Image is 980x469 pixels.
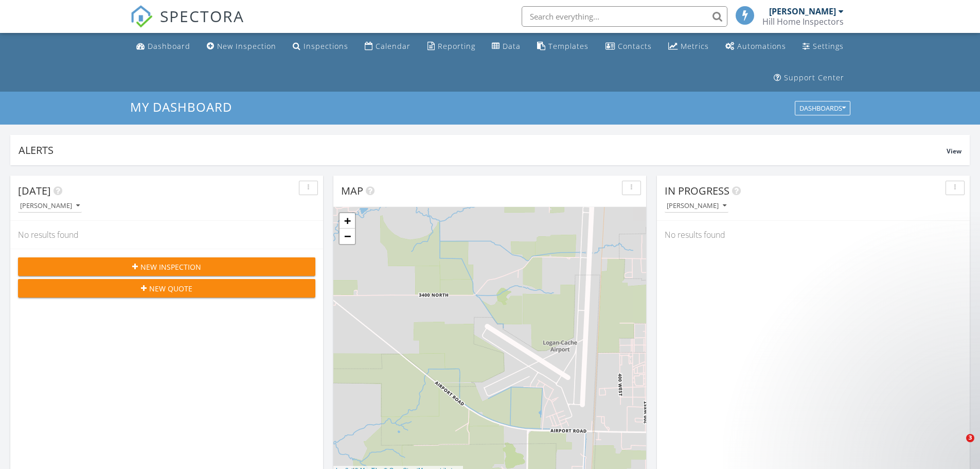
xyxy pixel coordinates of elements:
span: New Inspection [140,262,201,272]
div: Hill Home Inspectors [762,16,844,27]
a: Support Center [770,68,848,88]
div: Metrics [681,41,709,51]
a: Zoom in [340,213,355,229]
span: Map [341,184,363,198]
a: Data [488,37,525,56]
div: Dashboard [148,41,190,51]
iframe: Intercom live chat [945,434,970,459]
a: Reporting [423,37,479,56]
span: 3 [966,434,974,442]
div: Support Center [784,73,844,82]
a: Automations (Basic) [721,37,790,56]
button: [PERSON_NAME] [18,199,82,213]
input: Search everything... [522,6,727,27]
button: New Quote [18,279,315,298]
button: Dashboards [795,101,850,116]
a: Contacts [601,37,656,56]
a: Templates [533,37,593,56]
div: Templates [548,41,589,51]
div: No results found [10,221,323,249]
div: Settings [813,41,844,51]
div: No results found [657,221,970,249]
a: Calendar [361,37,415,56]
a: Inspections [289,37,352,56]
a: Settings [798,37,848,56]
span: My Dashboard [130,98,232,115]
span: View [947,147,961,155]
span: New Quote [149,283,192,294]
div: Alerts [19,143,947,157]
a: Zoom out [340,229,355,244]
a: SPECTORA [130,14,244,36]
div: [PERSON_NAME] [769,6,836,16]
div: [PERSON_NAME] [20,202,80,210]
span: In Progress [665,184,729,198]
a: New Inspection [203,37,280,56]
button: New Inspection [18,257,315,276]
div: Dashboards [799,105,846,112]
div: Contacts [618,41,652,51]
div: Automations [737,41,786,51]
span: SPECTORA [160,5,244,27]
img: The Best Home Inspection Software - Spectora [130,5,153,28]
div: Calendar [376,41,411,51]
div: New Inspection [217,41,276,51]
a: Dashboard [132,37,194,56]
div: Reporting [438,41,475,51]
button: [PERSON_NAME] [665,199,728,213]
div: Data [503,41,521,51]
div: [PERSON_NAME] [667,202,726,210]
div: Inspections [304,41,348,51]
span: [DATE] [18,184,51,198]
a: Metrics [664,37,713,56]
